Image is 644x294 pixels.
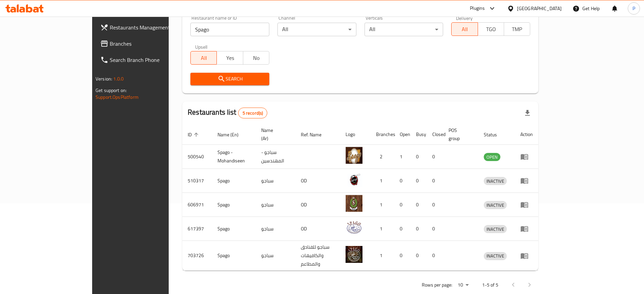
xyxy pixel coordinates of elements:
[371,241,394,271] td: 1
[519,105,536,121] div: Export file
[481,24,501,34] span: TGO
[295,217,340,241] td: OD
[371,145,394,169] td: 2
[371,169,394,193] td: 1
[188,107,267,118] h2: Restaurants list
[295,193,340,217] td: OD
[256,169,295,193] td: سباجو
[212,169,256,193] td: Spago
[520,225,533,233] div: Menu
[484,177,507,185] span: INACTIVE
[484,252,507,260] span: INACTIVE
[340,124,371,145] th: Logo
[110,56,194,64] span: Search Branch Phone
[371,124,394,145] th: Branches
[484,153,500,161] span: OPEN
[216,51,243,65] button: Yes
[113,74,124,83] span: 1.0.0
[256,241,295,271] td: سباجو
[394,217,411,241] td: 0
[256,193,295,217] td: سباجو
[454,24,475,34] span: All
[411,145,427,169] td: 0
[212,145,256,169] td: Spago - Mohandiseen
[346,219,362,236] img: Spago
[256,145,295,169] td: سباجو - المهندسين
[478,22,504,36] button: TGO
[261,126,287,142] span: Name (Ar)
[515,124,538,145] th: Action
[95,19,200,36] a: Restaurants Management
[632,5,635,12] span: P
[422,281,452,289] p: Rows per page:
[301,131,330,139] span: Ref. Name
[504,22,530,36] button: TMP
[394,169,411,193] td: 0
[455,280,471,290] div: Rows per page:
[295,241,340,271] td: سباجو للفنادق والكافيهات والمطاعم
[520,201,533,209] div: Menu
[246,53,267,63] span: No
[427,217,443,241] td: 0
[190,23,269,36] input: Search for restaurant name or ID..
[411,169,427,193] td: 0
[484,131,506,139] span: Status
[243,51,269,65] button: No
[451,22,478,36] button: All
[195,44,208,49] label: Upsell
[95,36,200,52] a: Branches
[110,40,194,48] span: Branches
[96,93,139,101] a: Support.OpsPlatform
[217,131,247,139] span: Name (En)
[238,110,267,116] span: 5 record(s)
[520,153,533,161] div: Menu
[427,124,443,145] th: Closed
[277,23,356,36] div: All
[371,193,394,217] td: 1
[484,225,507,233] div: INACTIVE
[193,53,214,63] span: All
[346,246,362,263] img: Spago
[517,5,562,12] div: [GEOGRAPHIC_DATA]
[212,241,256,271] td: Spago
[394,241,411,271] td: 0
[238,108,268,118] div: Total records count
[256,217,295,241] td: سباجو
[220,53,240,63] span: Yes
[188,131,201,139] span: ID
[190,51,217,65] button: All
[394,124,411,145] th: Open
[484,177,507,185] div: INACTIVE
[96,86,127,95] span: Get support on:
[95,52,200,68] a: Search Branch Phone
[520,252,533,260] div: Menu
[411,241,427,271] td: 0
[427,241,443,271] td: 0
[212,217,256,241] td: Spago
[346,171,362,188] img: Spago
[484,225,507,233] span: INACTIVE
[196,75,264,83] span: Search
[449,126,470,142] span: POS group
[190,73,269,85] button: Search
[365,23,443,36] div: All
[411,124,427,145] th: Busy
[295,169,340,193] td: OD
[520,177,533,185] div: Menu
[482,281,498,289] p: 1-5 of 5
[507,24,527,34] span: TMP
[427,169,443,193] td: 0
[394,145,411,169] td: 1
[182,124,538,271] table: enhanced table
[110,23,194,31] span: Restaurants Management
[427,145,443,169] td: 0
[456,16,473,20] label: Delivery
[427,193,443,217] td: 0
[96,74,112,83] span: Version:
[470,4,485,13] div: Plugins
[484,201,507,209] span: INACTIVE
[411,217,427,241] td: 0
